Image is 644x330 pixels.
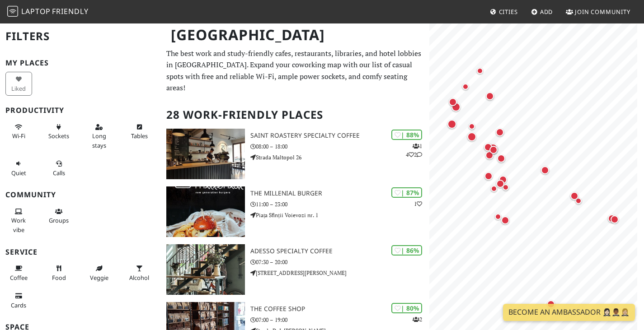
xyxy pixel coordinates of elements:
div: Map marker [494,126,506,138]
div: Map marker [484,149,495,161]
button: Cards [5,288,32,312]
span: Cities [499,8,518,16]
span: Work-friendly tables [131,132,148,140]
h3: The Coffee Shop [250,305,429,313]
div: Map marker [466,121,477,132]
p: Piața Sfinții Voievozi nr. 1 [250,211,429,219]
p: Strada Maltopol 26 [250,153,429,162]
span: Video/audio calls [53,169,65,177]
a: The Millenial Burger | 87% 1 The Millenial Burger 11:00 – 23:00 Piața Sfinții Voievozi nr. 1 [161,186,429,237]
h3: Saint Roastery Specialty Coffee [250,132,429,139]
h2: Filters [5,23,155,50]
div: | 88% [391,130,422,140]
span: Join Community [575,8,630,16]
p: 2 [413,315,422,324]
a: Saint Roastery Specialty Coffee | 88% 142 Saint Roastery Specialty Coffee 08:00 – 18:00 Strada Ma... [161,129,429,179]
img: Saint Roastery Specialty Coffee [166,129,245,179]
p: 1 4 2 [406,142,422,159]
p: 11:00 – 23:00 [250,200,429,209]
div: Map marker [489,183,499,194]
span: Group tables [49,216,69,224]
span: People working [11,216,26,233]
h1: [GEOGRAPHIC_DATA] [164,23,428,47]
div: Map marker [609,214,620,225]
div: Map marker [606,213,618,224]
div: Map marker [539,164,551,176]
button: Coffee [5,261,32,285]
div: | 87% [391,187,422,198]
img: The Millenial Burger [166,186,245,237]
div: Map marker [483,170,494,182]
h3: ADESSO Specialty Coffee [250,247,429,255]
p: 07:00 – 19:00 [250,316,429,324]
a: ADESSO Specialty Coffee | 86% ADESSO Specialty Coffee 07:30 – 20:00 [STREET_ADDRESS][PERSON_NAME] [161,244,429,295]
div: Map marker [460,81,471,92]
span: Veggie [90,274,108,282]
div: Map marker [447,96,459,108]
button: Work vibe [5,204,32,237]
h2: 28 Work-Friendly Places [166,101,424,129]
span: Alcohol [129,274,149,282]
h3: The Millenial Burger [250,190,429,197]
p: 08:00 – 18:00 [250,142,429,151]
div: Map marker [497,174,509,186]
button: Long stays [86,120,113,153]
a: Join Community [562,4,634,20]
button: Veggie [86,261,113,285]
span: Power sockets [48,132,69,140]
div: Map marker [569,190,580,202]
div: Map marker [446,118,458,130]
div: Map marker [450,101,462,113]
span: Add [540,8,553,16]
span: Laptop [21,6,51,16]
img: ADESSO Specialty Coffee [166,244,245,295]
div: Map marker [465,130,478,143]
button: Groups [46,204,72,228]
button: Calls [46,156,72,180]
span: Coffee [10,274,28,282]
span: Food [52,274,66,282]
div: Map marker [500,182,511,193]
div: Map marker [488,144,499,156]
p: 07:30 – 20:00 [250,258,429,266]
div: Map marker [493,211,503,222]
span: Quiet [11,169,26,177]
button: Tables [126,120,153,144]
p: [STREET_ADDRESS][PERSON_NAME] [250,269,429,277]
a: Cities [486,4,522,20]
span: Credit cards [11,301,26,309]
div: Map marker [495,153,507,164]
button: Food [46,261,72,285]
div: Map marker [545,298,557,310]
p: 1 [414,200,422,208]
div: Map marker [482,141,494,153]
span: Long stays [92,132,106,149]
img: LaptopFriendly [7,6,18,17]
div: Map marker [494,178,506,190]
h3: Community [5,191,155,199]
a: LaptopFriendly LaptopFriendly [7,4,89,20]
div: | 80% [391,303,422,313]
div: Map marker [475,65,485,76]
h3: Productivity [5,106,155,115]
a: Become an Ambassador 🤵🏻‍♀️🤵🏾‍♂️🤵🏼‍♀️ [503,304,635,321]
h3: Service [5,248,155,256]
div: Map marker [573,195,584,206]
p: The best work and study-friendly cafes, restaurants, libraries, and hotel lobbies in [GEOGRAPHIC_... [166,48,424,94]
div: Map marker [499,214,511,226]
button: Quiet [5,156,32,180]
span: Stable Wi-Fi [12,132,25,140]
button: Alcohol [126,261,153,285]
span: Friendly [52,6,88,16]
button: Wi-Fi [5,120,32,144]
button: Sockets [46,120,72,144]
h3: My Places [5,59,155,67]
div: | 86% [391,245,422,256]
a: Add [527,4,557,20]
div: Map marker [484,90,496,102]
